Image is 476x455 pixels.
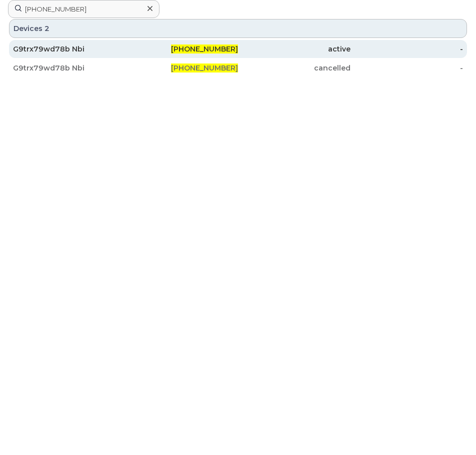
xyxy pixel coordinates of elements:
[9,40,467,58] a: G9trx79wd78b Nbi[PHONE_NUMBER]active-
[350,44,463,54] div: -
[238,44,350,54] div: active
[13,44,125,54] div: G9trx79wd78b Nbi
[13,63,125,73] div: G9trx79wd78b Nbi
[9,59,467,77] a: G9trx79wd78b Nbi[PHONE_NUMBER]cancelled-
[171,63,238,72] span: [PHONE_NUMBER]
[171,44,238,53] span: [PHONE_NUMBER]
[238,63,350,73] div: cancelled
[350,63,463,73] div: -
